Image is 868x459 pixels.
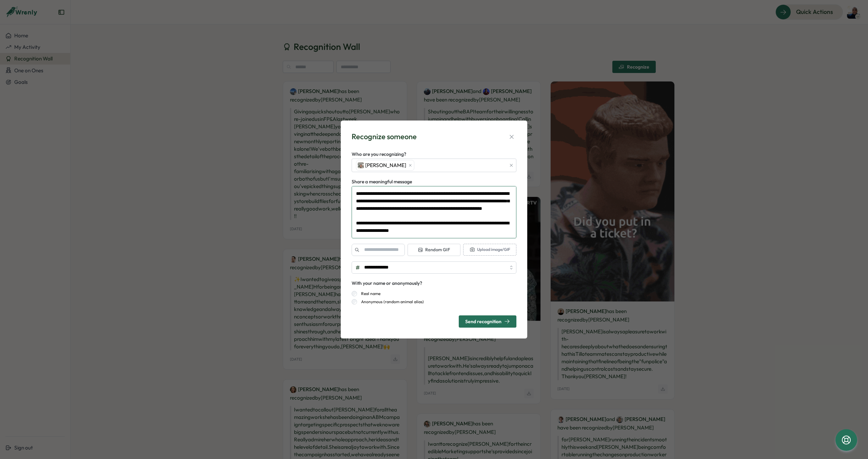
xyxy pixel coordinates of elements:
[352,131,417,142] div: Recognize someone
[418,247,450,253] span: Random GIF
[352,178,412,186] label: Share a meaningful message
[408,244,461,256] button: Random GIF
[357,291,380,296] label: Real name
[352,151,406,158] label: Who are you recognizing?
[357,299,424,305] label: Anonymous (random animal alias)
[358,162,364,168] img: Greg Youngman
[365,162,406,169] span: [PERSON_NAME]
[465,318,510,324] div: Send recognition
[352,280,422,287] div: With your name or anonymously?
[459,315,516,328] button: Send recognition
